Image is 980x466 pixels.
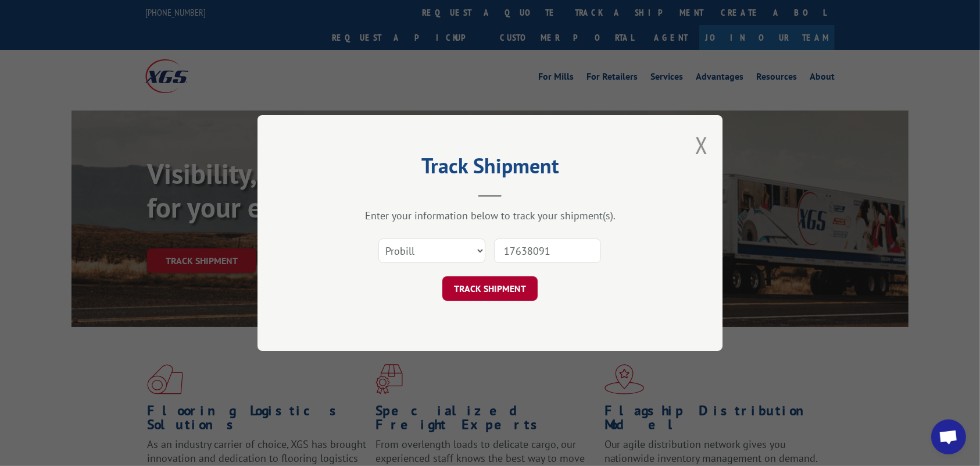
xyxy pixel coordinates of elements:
h2: Track Shipment [316,158,664,180]
button: TRACK SHIPMENT [442,276,538,301]
button: Close modal [695,130,708,161]
div: Enter your information below to track your shipment(s). [316,209,664,222]
input: Number(s) [494,239,601,263]
div: Open chat [931,419,966,454]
